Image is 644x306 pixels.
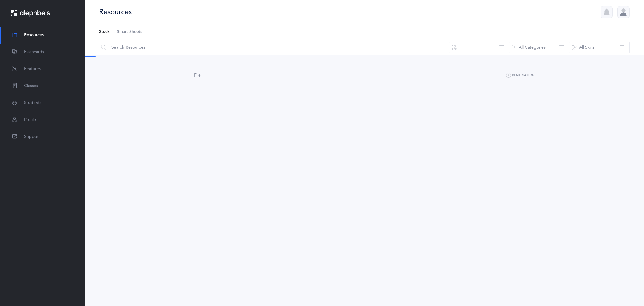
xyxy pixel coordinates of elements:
button: All Categories [509,40,569,55]
span: Features [24,66,41,72]
span: Smart Sheets [117,29,142,35]
input: Search Resources [99,40,449,55]
span: Flashcards [24,49,44,55]
span: Profile [24,117,36,123]
span: Support [24,134,40,140]
button: Remediation [506,72,535,79]
span: Classes [24,83,38,89]
span: File [194,73,201,78]
button: All Skills [569,40,630,55]
div: Resources [99,7,132,17]
span: Students [24,100,41,106]
span: Resources [24,32,44,38]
